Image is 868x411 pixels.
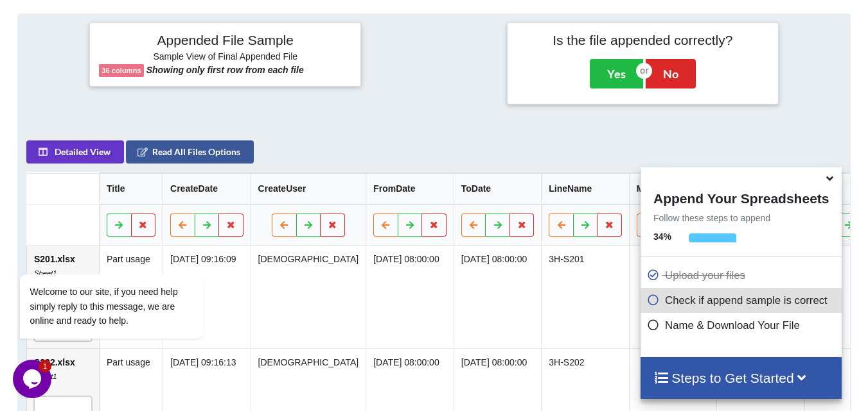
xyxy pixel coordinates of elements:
h6: Sample View of Final Appended File [99,51,351,64]
th: FromDate [366,173,454,205]
th: CreateDate [163,173,251,205]
th: Title [99,173,163,205]
iframe: chat widget [13,202,244,353]
button: No [646,59,696,88]
i: Sheet1 [34,373,57,380]
b: Showing only first row from each file [146,65,304,75]
td: [DATE] 08:00:00 [454,246,542,348]
th: LineName [541,173,629,205]
td: [DEMOGRAPHIC_DATA] [251,246,366,348]
b: 34 % [653,231,671,242]
h4: Steps to Get Started [653,370,829,386]
h4: Append Your Spreadsheets [641,187,842,206]
button: Detailed View [26,140,124,164]
button: Yes [590,59,643,88]
th: MachineName [629,173,717,205]
b: 36 columns [102,67,141,74]
iframe: chat widget [13,360,54,398]
th: CreateUser [251,173,366,205]
button: Read All Files Options [126,140,254,164]
p: Check if append sample is correct [647,292,838,308]
th: ToDate [454,173,542,205]
td: 3H-S201 [541,246,629,348]
td: [DATE] 08:00:00 [366,246,454,348]
p: Name & Download Your File [647,317,838,333]
p: Upload your files [647,267,838,283]
h4: Appended File Sample [99,32,351,50]
p: Follow these steps to append [641,212,842,224]
h4: Is the file appended correctly? [517,32,769,48]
